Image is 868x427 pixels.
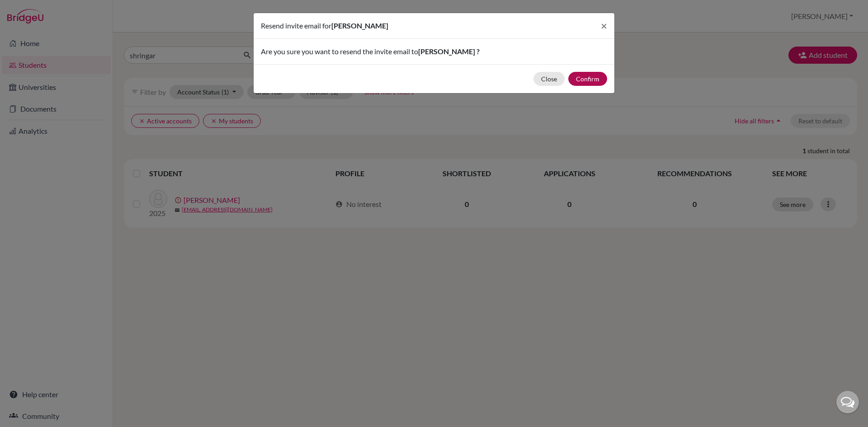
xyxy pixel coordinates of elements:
[261,21,331,30] span: Resend invite email for
[418,47,480,56] span: [PERSON_NAME] ?
[568,72,607,86] button: Confirm
[261,46,607,57] p: Are you sure you want to resend the invite email to
[533,72,565,86] button: Close
[331,21,388,30] span: [PERSON_NAME]
[594,13,614,38] button: Close
[20,6,39,14] span: Help
[601,19,607,32] span: ×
